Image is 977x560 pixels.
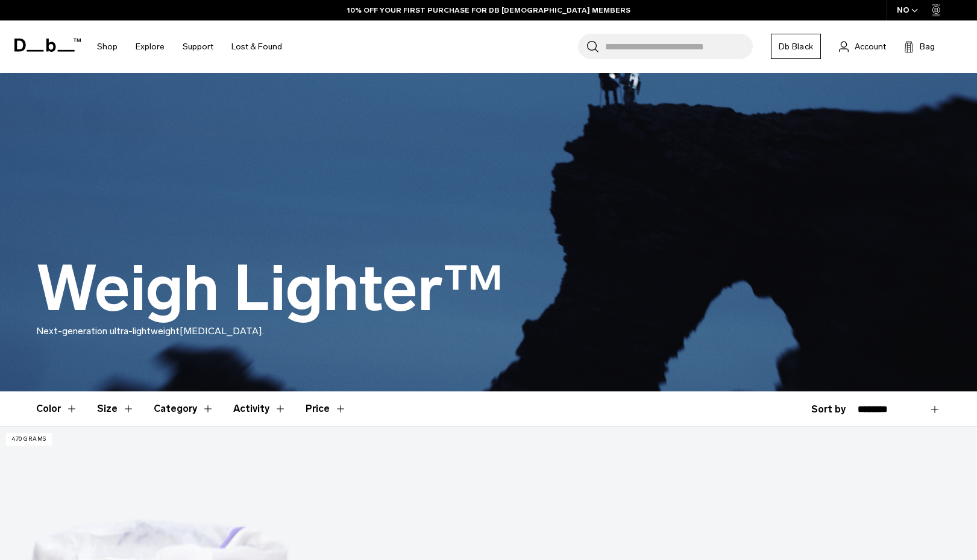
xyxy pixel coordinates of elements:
button: Toggle Filter [233,391,286,426]
p: 470 grams [6,433,52,446]
button: Toggle Filter [154,391,214,426]
a: Db Black [771,34,821,59]
a: Support [183,25,213,68]
h1: Weigh Lighter™ [36,254,503,324]
button: Toggle Price [306,391,347,426]
span: Bag [920,40,935,53]
nav: Main Navigation [88,20,291,73]
button: Toggle Filter [97,391,134,426]
a: 10% OFF YOUR FIRST PURCHASE FOR DB [DEMOGRAPHIC_DATA] MEMBERS [347,5,630,16]
span: [MEDICAL_DATA]. [180,325,264,337]
a: Shop [97,25,118,68]
a: Account [839,39,886,54]
button: Bag [904,39,935,54]
span: Account [855,40,886,53]
span: Next-generation ultra-lightweight [36,325,180,337]
button: Toggle Filter [36,391,78,426]
a: Explore [136,25,165,68]
a: Lost & Found [231,25,282,68]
